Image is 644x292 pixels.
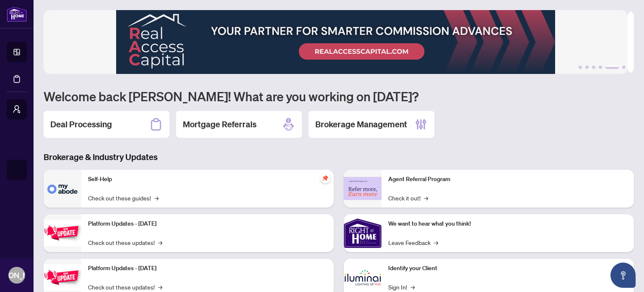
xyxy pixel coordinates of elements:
[44,10,628,74] img: Slide 4
[50,118,112,130] h2: Deal Processing
[388,264,627,273] p: Identify your Client
[344,214,382,252] img: We want to hear what you think!
[44,151,634,163] h3: Brokerage & Industry Updates
[388,175,627,184] p: Agent Referral Program
[158,282,162,292] span: →
[13,105,21,113] span: user-switch
[388,219,627,229] p: We want to hear what you think!
[44,88,634,104] h1: Welcome back [PERSON_NAME]! What are you working on [DATE]?
[388,193,428,203] a: Check it out!→
[88,264,327,273] p: Platform Updates - [DATE]
[154,193,158,203] span: →
[320,173,330,183] span: pushpin
[434,238,438,247] span: →
[7,6,27,22] img: logo
[622,66,626,69] button: 6
[410,282,415,292] span: →
[599,66,602,69] button: 4
[610,263,636,288] button: Open asap
[88,219,327,229] p: Platform Updates - [DATE]
[44,220,81,246] img: Platform Updates - July 21, 2025
[424,193,428,203] span: →
[44,264,81,291] img: Platform Updates - July 8, 2025
[88,282,162,292] a: Check out these updates!→
[88,193,158,203] a: Check out these guides!→
[585,66,589,69] button: 2
[592,66,595,69] button: 3
[88,175,327,184] p: Self-Help
[44,170,81,208] img: Self-Help
[388,282,415,292] a: Sign In!→
[183,118,257,130] h2: Mortgage Referrals
[344,177,382,200] img: Agent Referral Program
[315,118,407,130] h2: Brokerage Management
[158,238,162,247] span: →
[605,66,619,69] button: 5
[388,238,438,247] a: Leave Feedback→
[88,238,162,247] a: Check out these updates!→
[579,66,582,69] button: 1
